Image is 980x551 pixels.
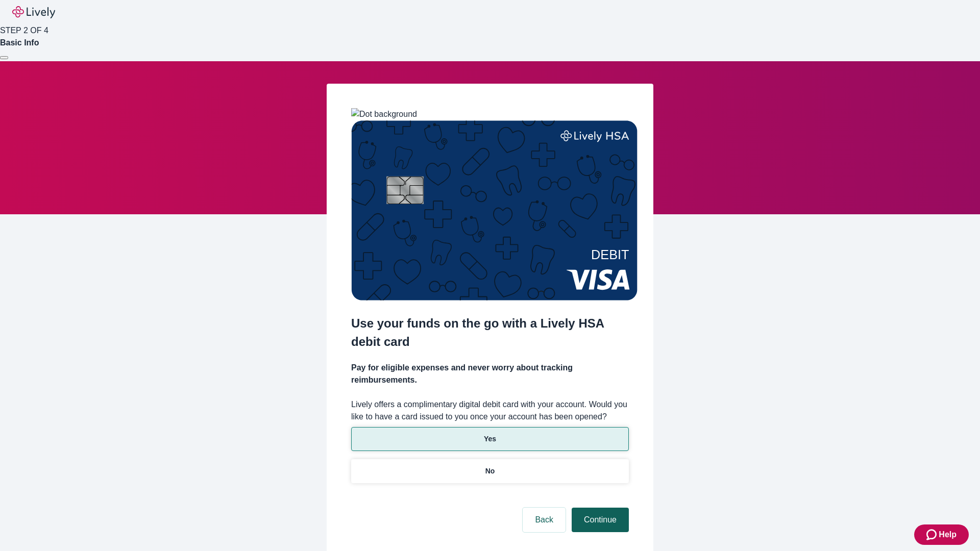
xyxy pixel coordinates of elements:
[351,427,629,451] button: Yes
[523,508,566,532] button: Back
[572,508,629,532] button: Continue
[351,314,629,351] h2: Use your funds on the go with a Lively HSA debit card
[351,398,629,423] label: Lively offers a complimentary digital debit card with your account. Would you like to have a card...
[484,434,496,444] p: Yes
[351,120,638,300] img: Debit card
[485,466,495,477] p: No
[351,362,629,386] h4: Pay for eligible expenses and never worry about tracking reimbursements.
[926,529,939,541] svg: Zendesk support icon
[939,529,957,541] span: Help
[12,6,55,18] img: Lively
[351,108,417,120] img: Dot background
[351,459,629,483] button: No
[914,524,969,545] button: Zendesk support iconHelp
